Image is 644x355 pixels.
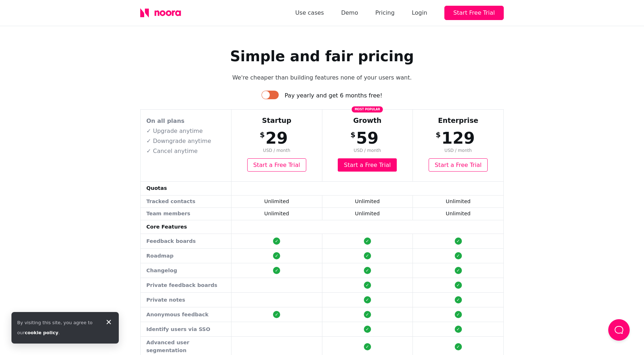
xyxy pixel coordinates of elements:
td: Roadmap [141,249,231,263]
a: Start a Free Trial [429,158,488,172]
div: By visiting this site, you agree to our . [17,318,99,338]
button: Start Free Trial [444,6,504,20]
span: USD / month [413,147,503,154]
span: USD / month [323,147,413,154]
span: $ [260,129,265,140]
div: Pay yearly and get 6 months free! [284,91,382,101]
div: ✓ [273,311,280,318]
div: ✓ [455,343,462,350]
div: ✓ [273,267,280,274]
span: 29 [265,129,288,148]
td: Team members [141,208,231,220]
td: Changelog [141,263,231,278]
div: ✓ [364,238,371,245]
div: ✓ [364,343,371,350]
a: Start a Free Trial [247,158,306,172]
p: ✓ Downgrade anytime [146,137,225,145]
div: ✓ [364,296,371,303]
button: Load Chat [608,319,630,341]
span: USD / month [232,147,322,154]
td: Private notes [141,293,231,307]
td: Unlimited [231,208,322,220]
div: Startup [232,116,322,126]
h1: Simple and fair pricing [140,48,504,65]
div: ✓ [455,252,462,259]
div: ✓ [455,267,462,274]
div: ✓ [455,311,462,318]
td: Quotas [141,181,231,195]
td: Unlimited [322,195,413,208]
span: Most popular [352,106,383,112]
a: cookie policy [25,330,58,335]
span: $ [351,129,356,140]
strong: On all plans [146,117,185,124]
td: Identify users via SSO [141,322,231,337]
div: Growth [323,116,413,126]
a: Demo [341,8,358,18]
span: 129 [441,129,475,148]
div: ✓ [455,326,462,333]
p: We're cheaper than building features none of your users want. [140,73,504,82]
td: Core Features [141,220,231,234]
td: Feedback boards [141,234,231,249]
td: Unlimited [413,208,504,220]
td: Anonymous feedback [141,307,231,322]
div: ✓ [455,296,462,303]
td: Private feedback boards [141,278,231,293]
div: ✓ [455,238,462,245]
div: ✓ [364,326,371,333]
div: ✓ [364,282,371,289]
div: Enterprise [413,116,503,126]
a: Use cases [295,8,324,18]
p: ✓ Upgrade anytime [146,127,225,135]
div: Login [412,8,427,18]
div: ✓ [455,282,462,289]
div: ✓ [364,311,371,318]
div: ✓ [364,267,371,274]
td: Unlimited [322,208,413,220]
p: ✓ Cancel anytime [146,147,225,155]
div: ✓ [273,238,280,245]
div: ✓ [273,252,280,259]
td: Unlimited [231,195,322,208]
div: ✓ [364,252,371,259]
a: Pricing [375,8,395,18]
td: Unlimited [413,195,504,208]
td: Tracked contacts [141,195,231,208]
a: Start a Free Trial [338,158,397,172]
span: $ [436,129,441,140]
span: 59 [356,129,379,148]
